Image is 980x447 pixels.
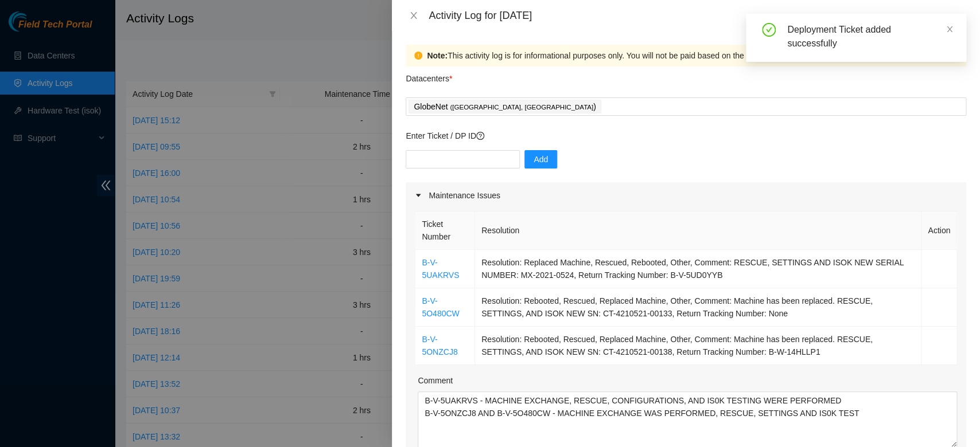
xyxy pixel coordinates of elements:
strong: Note: [427,49,448,62]
span: check-circle [762,23,776,37]
button: Close [406,10,422,21]
a: B-V-5O480CW [422,296,459,318]
div: Deployment Ticket added successfully [787,23,952,50]
span: question-circle [476,132,484,140]
p: GlobeNet ) [414,100,596,113]
td: Resolution: Rebooted, Rescued, Replaced Machine, Other, Comment: Machine has been replaced. RESCU... [475,288,921,327]
span: Add [534,153,548,166]
th: Ticket Number [415,211,475,250]
td: Resolution: Replaced Machine, Rescued, Rebooted, Other, Comment: RESCUE, SETTINGS AND ISOK NEW SE... [475,250,921,288]
p: Datacenters [406,66,452,85]
th: Action [921,211,957,250]
button: Add [524,150,557,168]
a: B-V-5UAKRVS [422,258,459,280]
span: exclamation-circle [414,52,422,60]
p: Enter Ticket / DP ID [406,130,966,142]
span: caret-right [415,192,422,199]
span: close [409,11,418,20]
div: Maintenance Issues [406,182,966,209]
span: ( [GEOGRAPHIC_DATA], [GEOGRAPHIC_DATA] [450,104,593,111]
td: Resolution: Rebooted, Rescued, Replaced Machine, Other, Comment: Machine has been replaced. RESCU... [475,327,921,365]
th: Resolution [475,211,921,250]
div: Activity Log for [DATE] [429,9,966,22]
span: close [946,25,954,33]
a: B-V-5ONZCJ8 [422,335,457,356]
label: Comment [418,374,453,387]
